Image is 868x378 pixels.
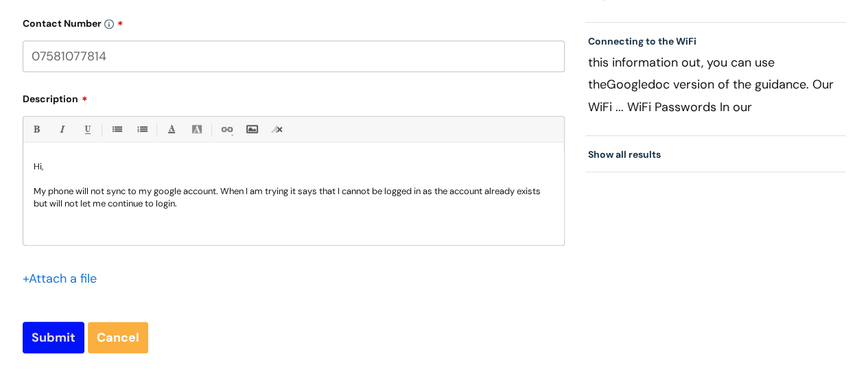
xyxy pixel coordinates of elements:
a: Show all results [588,148,661,161]
a: Cancel [88,322,148,353]
a: Back Color [188,121,205,138]
label: Contact Number [23,13,565,29]
a: Link [218,121,235,138]
a: Font Color [163,121,180,138]
p: Hi, [34,161,554,173]
a: • Unordered List (Ctrl-Shift-7) [108,121,125,138]
span: Google [607,76,648,93]
img: info-icon.svg [104,19,114,29]
p: My phone will not sync to my google account. When I am trying it says that I cannot be logged in ... [34,185,554,210]
a: Underline(Ctrl-U) [78,121,95,138]
a: Remove formatting (Ctrl-\) [268,121,285,138]
div: Attach a file [23,268,105,290]
a: Connecting to the WiFi [588,35,696,47]
input: Submit [23,322,84,353]
p: this information out, you can use the doc version of the guidance. Our WiFi ... WiFi Passwords In... [588,51,843,117]
a: Italic (Ctrl-I) [53,121,70,138]
label: Description [23,88,565,105]
a: Bold (Ctrl-B) [27,121,45,138]
span: + [23,270,29,287]
a: 1. Ordered List (Ctrl-Shift-8) [133,121,150,138]
a: Insert Image... [243,121,260,138]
